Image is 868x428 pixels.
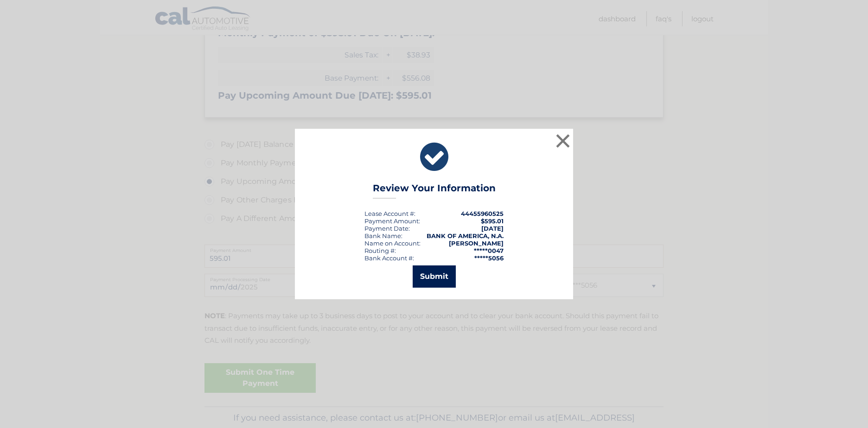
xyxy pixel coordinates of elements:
h3: Review Your Information [373,183,496,199]
div: Name on Account: [364,239,421,247]
strong: BANK OF AMERICA, N.A. [427,232,504,239]
div: Lease Account #: [364,210,415,217]
button: × [554,132,572,150]
div: Bank Name: [364,232,402,239]
strong: 44455960525 [461,210,504,217]
span: Payment Date [364,225,408,232]
div: Bank Account #: [364,254,414,262]
span: [DATE] [481,225,504,232]
div: Payment Amount: [364,217,420,225]
span: $595.01 [481,217,504,225]
strong: [PERSON_NAME] [449,239,504,247]
div: : [364,225,410,232]
button: Submit [413,265,456,288]
div: Routing #: [364,247,396,254]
